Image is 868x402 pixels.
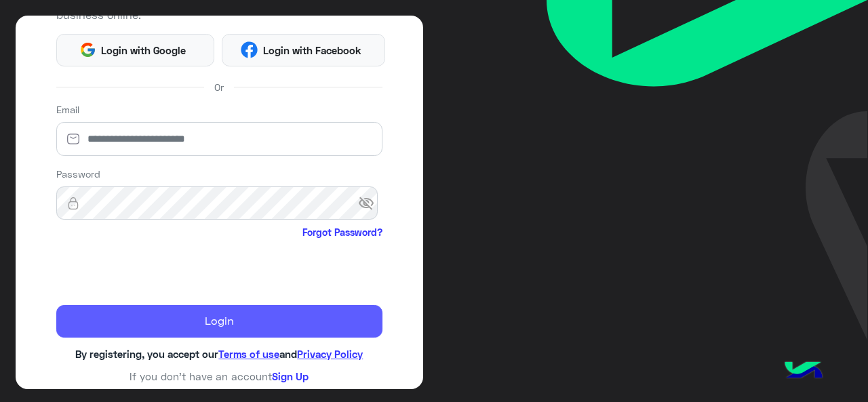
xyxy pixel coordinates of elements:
img: lock [56,197,90,210]
h6: If you don’t have an account [56,370,383,382]
button: Login with Facebook [222,34,385,66]
a: Forgot Password? [302,225,382,239]
a: Privacy Policy [297,348,363,360]
label: Password [56,167,100,181]
a: Terms of use [218,348,279,360]
img: email [56,132,90,146]
span: Login with Google [96,43,191,58]
img: hulul-logo.png [780,348,827,395]
a: Sign Up [272,370,309,382]
label: Email [56,102,79,117]
button: Login [56,305,383,338]
img: Google [79,41,96,58]
span: and [279,348,297,360]
span: By registering, you accept our [75,348,218,360]
img: Facebook [241,41,258,58]
span: visibility_off [358,191,382,216]
span: Or [214,80,224,94]
span: Login with Facebook [258,43,366,58]
iframe: reCAPTCHA [56,242,262,295]
button: Login with Google [56,34,214,66]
